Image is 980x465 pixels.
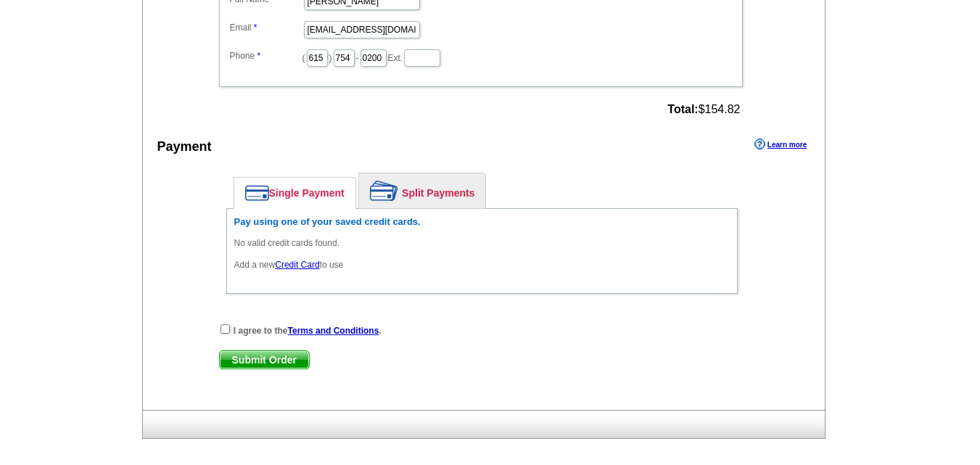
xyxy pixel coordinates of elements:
[230,49,302,62] label: Phone
[245,185,269,201] img: single-payment.png
[230,21,302,34] label: Email
[288,326,379,336] a: Terms and Conditions
[234,326,382,336] strong: I agree to the .
[275,260,319,270] a: Credit Card
[234,258,730,271] p: Add a new to use
[667,103,698,115] strong: Total:
[234,216,730,228] h6: Pay using one of your saved credit cards.
[157,137,212,157] div: Payment
[234,178,355,208] a: Single Payment
[234,236,730,250] p: No valid credit cards found.
[359,173,485,208] a: Split Payments
[667,103,740,116] span: $154.82
[690,128,980,465] iframe: LiveChat chat widget
[226,46,736,68] dd: ( ) - Ext.
[370,181,398,201] img: split-payment.png
[220,351,309,369] span: Submit Order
